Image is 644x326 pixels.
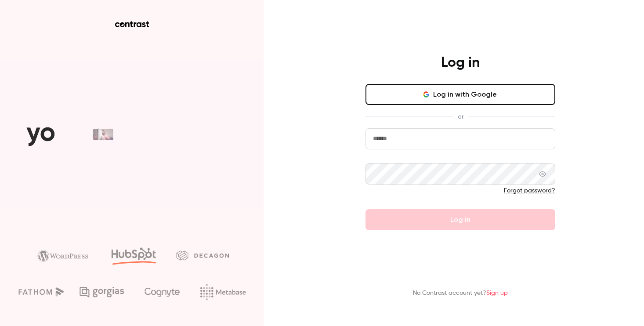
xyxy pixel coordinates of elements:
[453,112,468,121] span: or
[486,290,508,296] a: Sign up
[176,250,229,260] img: decagon
[413,289,508,298] p: No Contrast account yet?
[441,54,480,72] h4: Log in
[365,84,555,105] button: Log in with Google
[504,188,555,194] a: Forgot password?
